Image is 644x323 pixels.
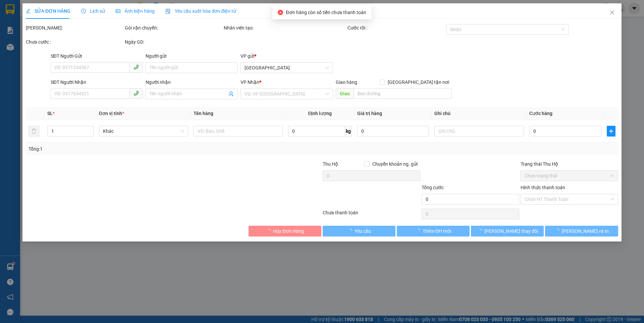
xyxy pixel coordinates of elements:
[99,111,124,116] span: Đơn vị tính
[357,111,382,116] span: Giá trị hàng
[432,107,527,120] th: Ghi chú
[286,10,366,15] span: Đơn hàng còn số tiền chưa thanh toán
[273,227,304,235] span: Hủy Đơn Hàng
[125,24,222,32] div: Gói vận chuyển:
[521,160,618,168] div: Trạng thái Thu Hộ
[336,79,357,85] span: Giao hàng
[266,228,273,233] span: loading
[435,126,524,137] input: Ghi Chú
[116,8,155,14] span: Ảnh kiện hàng
[26,8,70,14] span: SỬA ĐƠN HÀNG
[103,126,184,136] span: Khác
[81,8,105,14] span: Lịch sử
[194,126,283,137] input: VD: Bàn, Ghế
[194,111,213,116] span: Tên hàng
[355,227,371,235] span: Yêu cầu
[224,24,346,32] div: Nhân viên tạo:
[26,9,31,13] span: edit
[59,11,106,18] span: 21:47:58 [DATE]
[26,38,123,46] div: Chưa cước :
[370,160,420,168] span: Chuyển khoản ng. gửi
[133,64,139,70] span: phone
[51,52,143,60] div: SĐT Người Gửi
[165,8,236,14] span: Yêu cầu xuất hóa đơn điện tử
[525,171,614,181] span: Chọn trạng thái
[477,228,484,233] span: loading
[25,11,178,25] span: Thời gian : - Nhân viên nhận hàng :
[308,111,332,116] span: Định lượng
[229,91,234,97] span: user-add
[116,9,120,13] span: picture
[423,227,451,235] span: Thêm ĐH mới
[397,226,470,236] button: Thêm ĐH mới
[521,185,565,190] label: Hình thức thanh toán
[278,10,283,15] span: close-circle
[347,24,445,32] div: Cước rồi :
[241,79,260,85] span: VP Nhận
[249,226,321,236] button: Hủy Đơn Hàng
[26,24,123,32] div: [PERSON_NAME]:
[133,91,139,96] span: phone
[347,228,355,233] span: loading
[422,185,444,190] span: Tổng cước
[75,18,128,25] span: [PERSON_NAME]
[484,227,538,235] span: [PERSON_NAME] thay đổi
[245,63,329,73] span: ĐẮK LẮK
[29,126,39,137] button: delete
[545,226,618,236] button: [PERSON_NAME] và In
[607,128,615,134] span: plus
[51,78,143,86] div: SĐT Người Nhận
[609,10,615,15] span: close
[607,126,615,137] button: plus
[562,227,609,235] span: [PERSON_NAME] và In
[385,78,452,86] span: [GEOGRAPHIC_DATA] tận nơi
[241,52,333,60] div: VP gửi
[354,88,452,99] input: Dọc đường
[603,3,622,22] button: Close
[554,228,562,233] span: loading
[146,52,238,60] div: Người gửi
[336,88,354,99] span: Giao
[146,78,238,86] div: Người nhận
[125,38,222,46] div: Ngày GD:
[47,111,53,116] span: SL
[322,209,421,221] div: Chưa thanh toán
[471,226,544,236] button: [PERSON_NAME] thay đổi
[323,161,338,167] span: Thu Hộ
[323,226,395,236] button: Yêu cầu
[415,228,423,233] span: loading
[529,111,552,116] span: Cước hàng
[345,126,352,137] span: kg
[165,9,171,14] img: icon
[81,9,86,13] span: clock-circle
[29,145,249,153] div: Tổng: 1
